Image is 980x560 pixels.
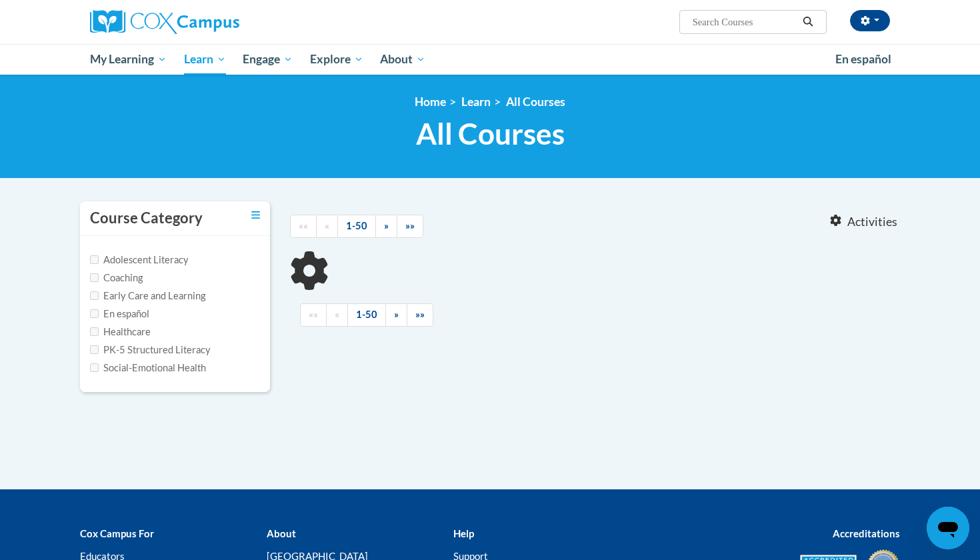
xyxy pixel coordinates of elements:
span: « [335,309,339,320]
label: Healthcare [90,325,151,339]
a: 1-50 [347,303,386,327]
b: Accreditations [833,527,900,539]
a: Previous [316,215,338,238]
input: Checkbox for Options [90,255,99,264]
a: My Learning [81,44,175,75]
input: Checkbox for Options [90,327,99,336]
span: All Courses [416,116,565,151]
a: About [372,44,435,75]
span: Engage [243,51,293,67]
span: Activities [847,215,897,229]
a: Cox Campus [90,10,343,34]
b: Cox Campus For [80,527,154,539]
a: Learn [461,95,491,109]
a: All Courses [506,95,565,109]
div: Main menu [70,44,910,75]
span: «« [299,220,308,231]
b: About [267,527,296,539]
input: Checkbox for Options [90,273,99,282]
a: Previous [326,303,348,327]
a: Toggle collapse [251,208,260,223]
input: Checkbox for Options [90,291,99,300]
h3: Course Category [90,208,203,229]
a: Home [415,95,446,109]
a: Learn [175,44,235,75]
a: End [397,215,423,238]
span: En español [835,52,891,66]
input: Checkbox for Options [90,363,99,372]
input: Checkbox for Options [90,345,99,354]
iframe: Button to launch messaging window [927,507,969,549]
img: Cox Campus [90,10,239,34]
label: PK-5 Structured Literacy [90,343,211,357]
a: Next [385,303,407,327]
span: Learn [184,51,226,67]
input: Checkbox for Options [90,309,99,318]
button: Search [798,14,818,30]
label: En español [90,307,149,321]
a: 1-50 [337,215,376,238]
a: En español [827,45,900,73]
a: Explore [301,44,372,75]
a: Engage [234,44,301,75]
label: Early Care and Learning [90,289,205,303]
label: Coaching [90,271,143,285]
label: Adolescent Literacy [90,253,189,267]
a: Begining [290,215,317,238]
button: Account Settings [850,10,890,31]
span: » [394,309,399,320]
span: « [325,220,329,231]
a: Next [375,215,397,238]
span: »» [415,309,425,320]
input: Search Courses [691,14,798,30]
span: «« [309,309,318,320]
span: »» [405,220,415,231]
label: Social-Emotional Health [90,361,206,375]
span: My Learning [90,51,167,67]
span: Explore [310,51,363,67]
b: Help [453,527,474,539]
a: End [407,303,433,327]
a: Begining [300,303,327,327]
span: » [384,220,389,231]
span: About [380,51,425,67]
